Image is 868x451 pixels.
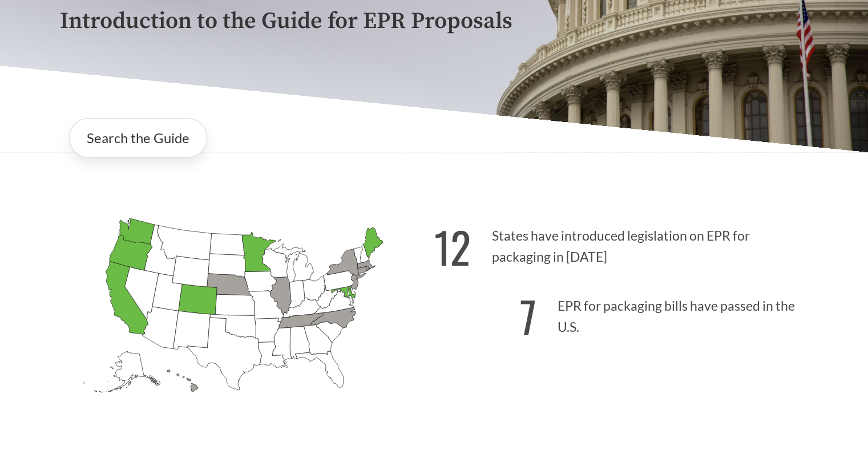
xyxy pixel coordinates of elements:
[434,208,809,278] p: States have introduced legislation on EPR for packaging in [DATE]
[520,285,536,348] strong: 7
[69,118,207,158] a: Search the Guide
[434,215,471,278] strong: 12
[434,278,809,348] p: EPR for packaging bills have passed in the U.S.
[60,9,809,34] p: Introduction to the Guide for EPR Proposals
